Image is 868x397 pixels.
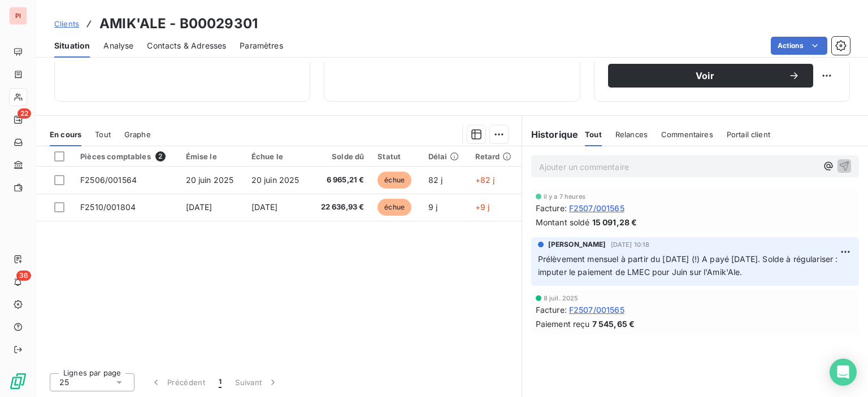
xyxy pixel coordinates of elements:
span: 20 juin 2025 [186,175,234,185]
span: 9 j [428,202,437,212]
span: 1 [219,377,222,388]
a: Clients [54,18,79,29]
span: 7 545,65 € [592,318,635,330]
div: Délai [428,152,462,161]
span: 25 [59,377,69,388]
span: échue [377,199,411,216]
button: Précédent [144,370,212,394]
button: Suivant [228,370,285,394]
span: Graphe [124,130,151,139]
div: Solde dû [317,152,364,161]
span: Prélèvement mensuel à partir du [DATE] (!) A payé [DATE]. Solde à régulariser : imputer le paieme... [538,254,840,277]
span: [PERSON_NAME] [548,239,606,250]
div: Open Intercom Messenger [830,359,857,386]
span: [DATE] 10:18 [611,241,650,248]
span: 2 [155,151,166,162]
span: Clients [54,19,79,28]
span: 22 [18,108,31,119]
span: Relances [615,130,648,139]
img: Logo LeanPay [9,372,27,390]
span: Paiement reçu [536,318,590,330]
span: +9 j [475,202,490,212]
span: F2507/001565 [569,304,624,316]
span: [DATE] [251,202,278,212]
span: Situation [54,40,90,51]
span: Voir [622,71,788,80]
span: [DATE] [186,202,212,212]
span: En cours [50,130,81,139]
span: Analyse [103,40,133,51]
span: 6 965,21 € [317,174,364,186]
div: Statut [377,152,414,161]
span: Commentaires [661,130,713,139]
span: Paramètres [240,40,283,51]
span: Contacts & Adresses [147,40,226,51]
span: F2507/001565 [569,202,624,214]
span: 22 636,93 € [317,202,364,213]
span: Tout [95,130,111,139]
span: il y a 7 heures [544,193,585,200]
button: Actions [771,37,827,55]
button: 1 [212,370,228,394]
span: 8 juil. 2025 [544,295,579,302]
div: Retard [475,152,515,161]
span: 82 j [428,175,443,185]
span: F2506/001564 [80,175,137,185]
div: Pièces comptables [80,151,172,162]
h6: Historique [522,128,579,141]
span: Facture : [536,304,567,316]
span: Facture : [536,202,567,214]
span: F2510/001804 [80,202,136,212]
span: Montant soldé [536,216,590,228]
button: Voir [608,64,813,88]
span: +82 j [475,175,495,185]
div: Émise le [186,152,238,161]
span: Tout [585,130,602,139]
div: Échue le [251,152,303,161]
span: 15 091,28 € [592,216,637,228]
span: 20 juin 2025 [251,175,300,185]
h3: AMIK'ALE - B00029301 [99,14,258,34]
span: 36 [16,271,31,281]
div: PI [9,7,27,25]
span: échue [377,172,411,189]
span: Portail client [727,130,770,139]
